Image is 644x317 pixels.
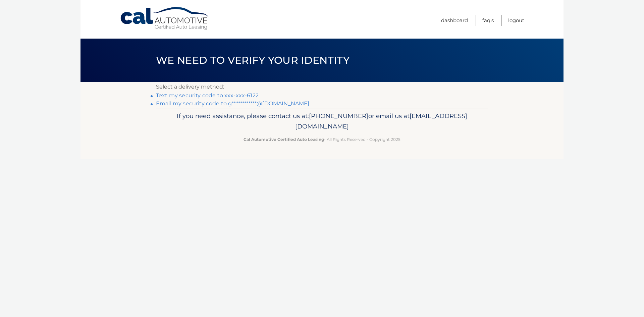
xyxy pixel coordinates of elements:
[508,15,524,26] a: Logout
[120,7,210,31] a: Cal Automotive
[160,111,484,132] p: If you need assistance, please contact us at: or email us at
[156,54,350,66] span: We need to verify your identity
[309,112,368,120] span: [PHONE_NUMBER]
[160,136,484,143] p: - All Rights Reserved - Copyright 2025
[156,82,488,92] p: Select a delivery method:
[244,137,324,142] strong: Cal Automotive Certified Auto Leasing
[441,15,468,26] a: Dashboard
[482,15,494,26] a: FAQ's
[156,92,259,99] a: Text my security code to xxx-xxx-6122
